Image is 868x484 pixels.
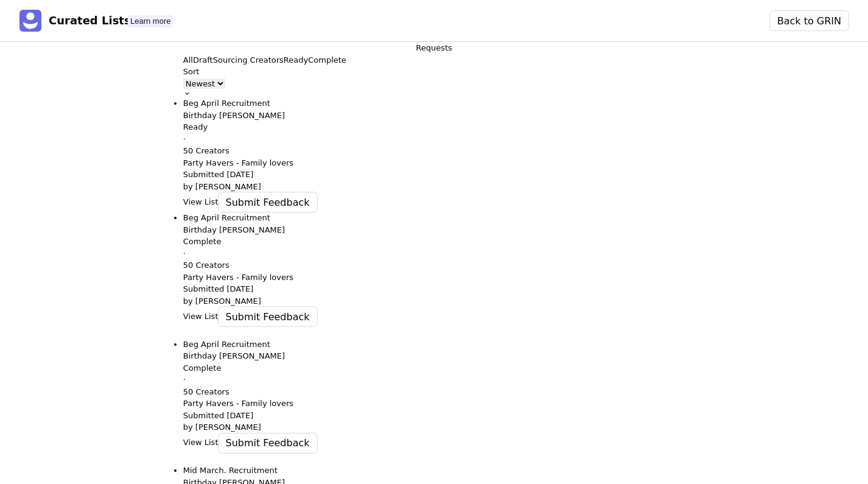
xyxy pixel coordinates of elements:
p: 50 Creators [183,145,685,157]
p: Complete [183,362,685,374]
p: 50 Creators [183,259,685,272]
h3: Mid March. Recruitment [183,465,685,477]
p: Ready [284,54,308,66]
p: Party Havers - Family lovers [183,157,685,169]
p: Party Havers - Family lovers [183,398,685,410]
p: · [183,248,685,260]
button: View List [183,310,219,323]
p: · [183,374,685,386]
p: Party Havers - Family lovers [183,272,685,284]
h3: Requests [416,42,452,54]
h3: Beg April Recruitment [183,97,685,110]
button: View List [183,196,219,208]
p: Birthday [PERSON_NAME] [183,350,685,362]
button: Submit Feedback [219,307,317,326]
p: Draft [193,54,213,66]
button: Back to GRIN [770,11,849,30]
button: Submit Feedback [219,433,317,453]
p: Sourcing Creators [213,54,284,66]
div: Tooltip anchor [128,15,173,27]
button: View List [183,437,219,449]
p: All [183,54,193,66]
p: 50 Creators [183,386,685,398]
p: Submitted [DATE] [183,283,685,295]
p: Birthday [PERSON_NAME] [183,110,685,122]
p: by [PERSON_NAME] [183,295,685,307]
p: by [PERSON_NAME] [183,181,685,193]
p: Complete [308,54,346,66]
h3: Beg April Recruitment [183,338,685,351]
p: Ready [183,121,685,133]
p: Submitted [DATE] [183,410,685,422]
p: Complete [183,236,685,248]
p: Submitted [DATE] [183,169,685,181]
p: · [183,133,685,146]
h3: Beg April Recruitment [183,212,685,224]
h3: Curated Lists [49,14,131,27]
label: Sort [183,67,200,76]
button: Submit Feedback [219,192,317,212]
p: Birthday [PERSON_NAME] [183,224,685,236]
p: by [PERSON_NAME] [183,421,685,433]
